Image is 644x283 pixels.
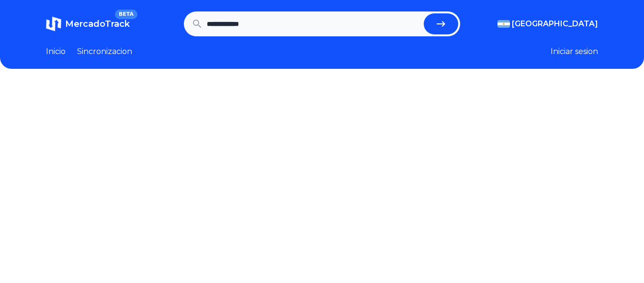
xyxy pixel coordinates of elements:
button: [GEOGRAPHIC_DATA] [497,18,598,30]
button: Iniciar sesion [551,46,598,57]
a: MercadoTrackBETA [46,16,130,32]
a: Inicio [46,46,66,57]
img: Argentina [497,20,510,28]
span: [GEOGRAPHIC_DATA] [512,18,598,30]
span: MercadoTrack [65,19,130,29]
img: MercadoTrack [46,16,61,32]
span: BETA [115,10,137,19]
a: Sincronizacion [77,46,132,57]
